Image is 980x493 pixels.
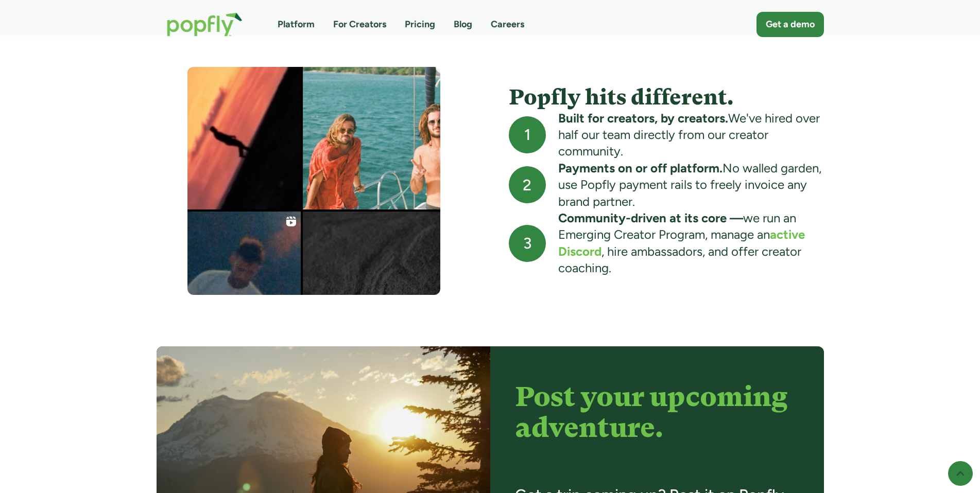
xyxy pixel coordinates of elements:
[157,2,253,47] a: home
[558,111,728,126] strong: Built for creators, by creators.
[523,175,531,195] h3: 2
[558,210,824,277] div: we run an Emerging Creator Program, manage an , hire ambassadors, and offer creator coaching.
[278,18,315,31] a: Platform
[766,18,815,31] div: Get a demo
[509,85,824,110] h4: Popfly hits different.
[524,125,530,145] h3: 1
[333,18,386,31] a: For Creators
[405,18,435,31] a: Pricing
[558,160,824,210] div: No walled garden, use Popfly payment rails to freely invoice any brand partner.
[558,227,805,258] a: active Discord
[757,12,824,37] a: Get a demo
[454,18,472,31] a: Blog
[558,110,824,160] div: We've hired over half our team directly from our creator community.
[515,381,799,443] h4: Post your upcoming adventure.
[558,210,743,225] strong: Community-driven at its core —
[523,234,531,253] h3: 3
[558,161,723,175] strong: Payments on or off platform.
[491,18,524,31] a: Careers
